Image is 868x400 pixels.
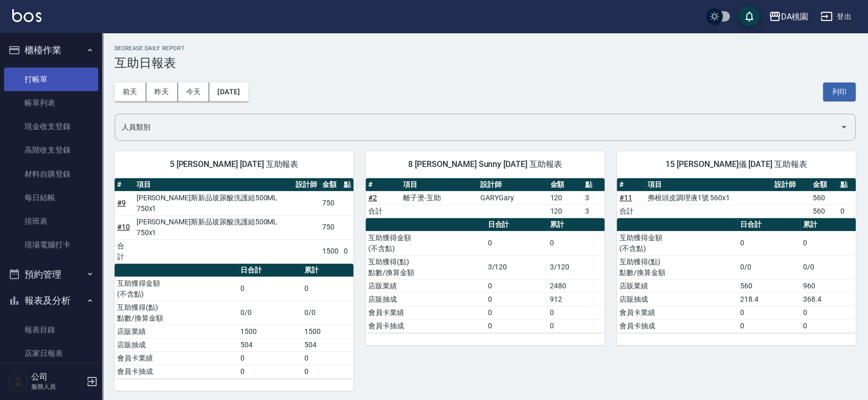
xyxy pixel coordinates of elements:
td: 560 [738,279,800,292]
td: 0 [485,279,548,292]
td: 3/120 [485,255,548,279]
button: DA桃園 [765,6,812,27]
a: 帳單列表 [4,91,98,115]
table: a dense table [115,264,353,378]
span: 15 [PERSON_NAME]儀 [DATE] 互助報表 [629,159,843,170]
table: a dense table [617,178,856,218]
span: 8 [PERSON_NAME] Sunny [DATE] 互助報表 [378,159,592,170]
th: 項目 [400,178,478,192]
td: 0 [485,292,548,306]
td: 912 [547,292,605,306]
td: 0 [738,231,800,255]
a: #2 [368,194,377,202]
td: 0/0 [302,301,353,325]
td: 店販抽成 [366,292,485,306]
button: 今天 [178,82,210,101]
input: 人員名稱 [119,118,836,136]
th: 設計師 [293,178,320,192]
th: 點 [838,178,856,192]
a: 排班表 [4,209,98,233]
button: 櫃檯作業 [4,37,98,64]
td: 0 [341,239,353,263]
td: 0 [547,306,605,319]
a: #10 [117,223,130,231]
td: 離子燙-互助 [400,191,478,204]
td: 互助獲得(點) 點數/換算金額 [115,301,238,325]
a: 高階收支登錄 [4,138,98,162]
td: 互助獲得金額 (不含點) [115,277,238,301]
td: 0 [547,319,605,332]
td: 0 [238,365,302,378]
td: 0 [800,306,856,319]
td: 合計 [617,204,645,218]
button: [DATE] [209,82,248,101]
th: # [617,178,645,192]
td: 3/120 [547,255,605,279]
td: 會員卡業績 [617,306,738,319]
td: 0 [302,365,353,378]
img: Logo [12,9,41,22]
td: 0 [485,306,548,319]
td: 0 [485,319,548,332]
div: DA桃園 [781,10,808,23]
th: 項目 [645,178,772,192]
th: 設計師 [772,178,810,192]
td: 504 [238,338,302,351]
td: 0/0 [800,255,856,279]
td: 1500 [302,325,353,338]
th: 金額 [547,178,582,192]
td: 弗根頭皮調理液1號 560x1 [645,191,772,204]
a: 店家日報表 [4,342,98,365]
td: 0 [485,231,548,255]
td: 店販抽成 [115,338,238,351]
table: a dense table [366,218,605,333]
td: 3 [583,191,605,204]
button: 登出 [816,7,856,26]
td: 750 [320,191,341,215]
h2: Decrease Daily Report [115,45,856,52]
td: 0 [738,319,800,332]
h3: 互助日報表 [115,56,856,70]
th: 項目 [134,178,294,192]
th: 累計 [547,218,605,231]
th: 點 [341,178,353,192]
table: a dense table [366,178,605,218]
td: 店販業績 [617,279,738,292]
td: 3 [583,204,605,218]
td: 0 [800,319,856,332]
td: 120 [547,204,582,218]
th: 日合計 [238,264,302,277]
th: # [115,178,134,192]
th: 設計師 [478,178,547,192]
th: 日合計 [485,218,548,231]
button: save [739,6,760,27]
td: 0/0 [238,301,302,325]
p: 服務人員 [31,382,83,391]
a: 每日結帳 [4,186,98,209]
td: 0 [800,231,856,255]
td: 960 [800,279,856,292]
td: 互助獲得金額 (不含點) [366,231,485,255]
button: 列印 [823,82,856,101]
button: 昨天 [146,82,178,101]
td: 0 [738,306,800,319]
td: 0 [838,204,856,218]
th: 金額 [320,178,341,192]
td: 218.4 [738,292,800,306]
a: 現場電腦打卡 [4,233,98,257]
td: 店販抽成 [617,292,738,306]
td: 560 [810,204,838,218]
table: a dense table [617,218,856,333]
a: 現金收支登錄 [4,115,98,138]
a: 打帳單 [4,68,98,91]
a: #9 [117,199,126,207]
td: 560 [810,191,838,204]
td: 合計 [115,239,134,263]
td: GARYGary [478,191,547,204]
th: 累計 [302,264,353,277]
button: 前天 [115,82,146,101]
button: 預約管理 [4,261,98,288]
td: 368.4 [800,292,856,306]
th: # [366,178,400,192]
img: Person [8,371,29,392]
